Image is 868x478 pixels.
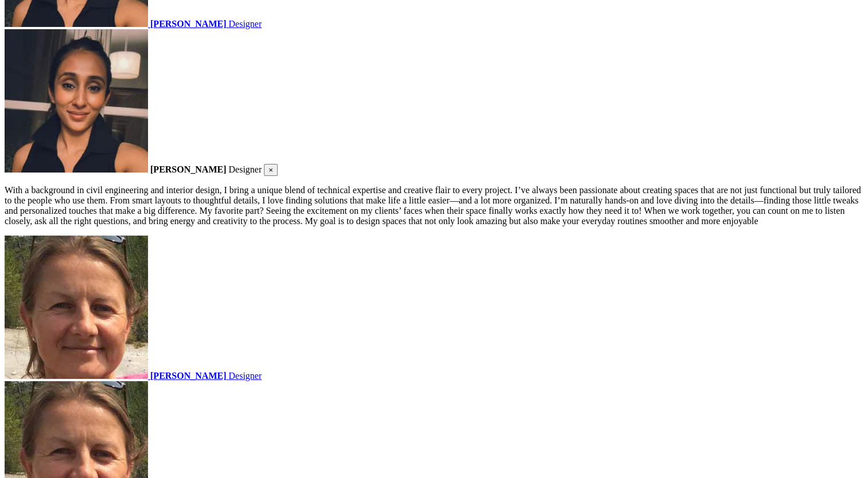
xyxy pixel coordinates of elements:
[228,164,262,174] span: Designer
[5,29,148,173] img: closet factory employee sanjana vegiraju
[5,236,863,381] a: closet factory employee Michaela DeFabrizio [PERSON_NAME] Designer
[150,19,226,29] strong: [PERSON_NAME]
[150,371,226,381] strong: [PERSON_NAME]
[264,164,278,176] button: Close
[228,19,262,29] span: Designer
[5,185,863,226] p: With a background in civil engineering and interior design, I bring a unique blend of technical e...
[268,166,273,174] span: ×
[5,236,148,379] img: closet factory employee Michaela DeFabrizio
[150,164,226,174] strong: [PERSON_NAME]
[228,371,262,381] span: Designer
